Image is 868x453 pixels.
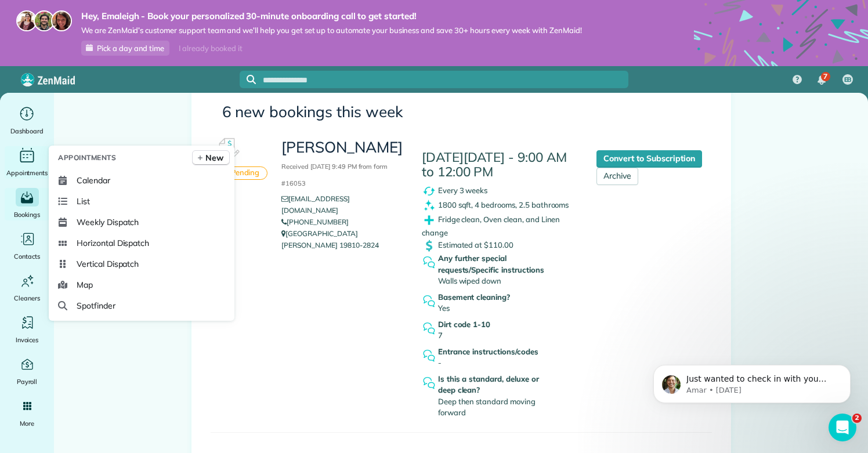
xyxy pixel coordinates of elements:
span: - [438,358,442,367]
nav: Main [783,66,868,93]
span: Dashboard [10,125,44,137]
strong: Entrance instructions/codes [438,346,555,358]
img: extras_symbol_icon-f5f8d448bd4f6d592c0b405ff41d4b7d97c126065408080e4130a9468bdbe444.png [422,213,436,227]
h3: 6 new bookings this week [222,104,700,121]
span: Spotfinder [77,300,115,311]
a: Map [53,274,230,295]
img: dollar_symbol_icon-bd8a6898b2649ec353a9eba708ae97d8d7348bddd7d2aed9b7e4bf5abd9f4af5.png [422,238,436,253]
div: 7 unread notifications [809,67,834,93]
strong: Basement cleaning? [438,292,555,303]
a: Horizontal Dispatch [53,233,230,253]
a: Vertical Dispatch [53,253,230,274]
span: Bookings [14,209,41,220]
iframe: Intercom live chat [829,414,856,441]
span: Appointments [6,167,48,179]
strong: Is this a standard, deluxe or deep clean? [438,374,555,396]
button: Focus search [240,75,256,84]
img: question_symbol_icon-fa7b350da2b2fea416cef77984ae4cf4944ea5ab9e3d5925827a5d6b7129d3f6.png [422,376,436,390]
img: recurrence_symbol_icon-7cc721a9f4fb8f7b0289d3d97f09a2e367b638918f1a67e51b1e7d8abe5fb8d8.png [422,184,436,198]
img: maria-72a9807cf96188c08ef61303f053569d2e2a8a1cde33d635c8a3ac13582a053d.jpg [16,10,37,31]
img: michelle-19f622bdf1676172e81f8f8fba1fb50e276960ebfe0243fe18214015130c80e4.jpg [51,10,72,31]
span: Yes [438,303,450,313]
img: question_symbol_icon-fa7b350da2b2fea416cef77984ae4cf4944ea5ab9e3d5925827a5d6b7129d3f6.png [422,321,436,336]
a: Calendar [53,170,230,191]
span: Map [77,279,93,291]
a: List [53,191,230,212]
span: New [205,152,223,164]
a: Payroll [5,355,49,387]
span: 2 [852,414,862,423]
a: [PHONE_NUMBER] [281,218,348,226]
a: Contacts [5,230,49,262]
span: Deep then standard moving forward [438,397,536,418]
h4: [DATE][DATE] - 9:00 AM to 12:00 PM [422,150,580,179]
div: Pending [223,166,268,180]
a: [EMAIL_ADDRESS][DOMAIN_NAME] [281,194,349,215]
iframe: Intercom notifications message [636,340,868,422]
img: question_symbol_icon-fa7b350da2b2fea416cef77984ae4cf4944ea5ab9e3d5925827a5d6b7129d3f6.png [422,294,436,309]
span: Appointments [58,152,116,164]
strong: Any further special requests/Specific instructions [438,253,555,276]
a: Weekly Dispatch [53,212,230,233]
span: More [20,418,34,429]
span: 7 [823,72,827,81]
span: Weekly Dispatch [77,216,139,228]
img: question_symbol_icon-fa7b350da2b2fea416cef77984ae4cf4944ea5ab9e3d5925827a5d6b7129d3f6.png [422,255,436,270]
span: Cleaners [14,292,40,304]
p: Message from Amar, sent 1d ago [50,45,200,55]
span: Calendar [77,175,110,186]
span: EB [844,75,852,85]
a: Bookings [5,188,49,220]
img: jorge-587dff0eeaa6aab1f244e6dc62b8924c3b6ad411094392a53c71c6c4a576187d.jpg [34,10,55,31]
small: Received [DATE] 9:49 PM from form #16053 [281,162,388,187]
span: 1800 sqft, 4 bedrooms, 2.5 bathrooms [438,200,569,209]
svg: Focus search [247,75,256,84]
span: List [77,195,90,207]
a: Convert to Subscription [596,150,701,168]
p: [GEOGRAPHIC_DATA][PERSON_NAME] 19810-2824 [281,228,404,251]
img: clean_symbol_icon-dd072f8366c07ea3eb8378bb991ecd12595f4b76d916a6f83395f9468ae6ecae.png [422,198,436,213]
a: Cleaners [5,271,49,304]
img: question_symbol_icon-fa7b350da2b2fea416cef77984ae4cf4944ea5ab9e3d5925827a5d6b7129d3f6.png [422,349,436,363]
span: Vertical Dispatch [77,258,139,270]
span: Walls wiped down [438,276,501,285]
a: Spotfinder [53,295,230,316]
a: Invoices [5,313,49,346]
span: 7 [438,331,443,340]
h3: [PERSON_NAME] [281,139,404,189]
span: Invoices [16,334,39,346]
span: Fridge clean, Oven clean, and Linen change [422,214,560,237]
a: New [192,150,230,165]
a: Archive [596,168,638,185]
span: Estimated at $110.00 [438,240,513,249]
a: Pick a day and time [81,41,169,56]
span: Every 3 weeks [438,185,488,194]
a: Dashboard [5,104,49,137]
img: Booking #616066 [211,132,245,166]
span: Payroll [17,376,38,387]
span: Horizontal Dispatch [77,237,149,249]
span: We are ZenMaid’s customer support team and we’ll help you get set up to automate your business an... [81,26,582,35]
strong: Dirt code 1-10 [438,319,555,331]
strong: Hey, Emaleigh - Book your personalized 30-minute onboarding call to get started! [81,10,582,22]
span: Just wanted to check in with you about how things are going: Do you have any questions I can addr... [50,34,197,158]
span: Pick a day and time [97,44,164,53]
div: I already booked it [172,41,249,56]
a: Appointments [5,146,49,179]
span: Contacts [14,251,40,262]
